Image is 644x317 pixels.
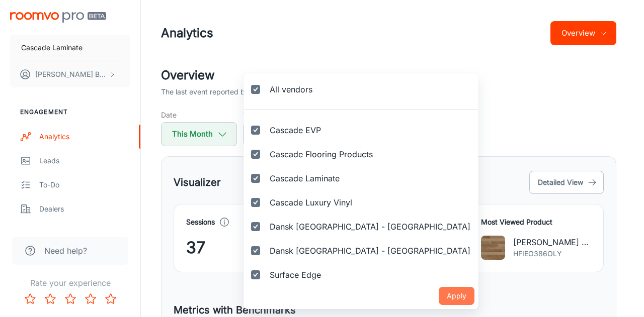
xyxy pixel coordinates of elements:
[270,221,470,233] span: Dansk [GEOGRAPHIC_DATA] - [GEOGRAPHIC_DATA]
[270,269,321,281] span: Surface Edge
[270,245,470,257] span: Dansk [GEOGRAPHIC_DATA] - [GEOGRAPHIC_DATA]
[270,172,340,184] span: Cascade Laminate
[270,196,352,208] span: Cascade Luxury Vinyl
[270,83,312,95] span: All vendors
[270,148,373,160] span: Cascade Flooring Products
[270,124,321,136] span: Cascade EVP
[439,287,474,305] button: Apply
